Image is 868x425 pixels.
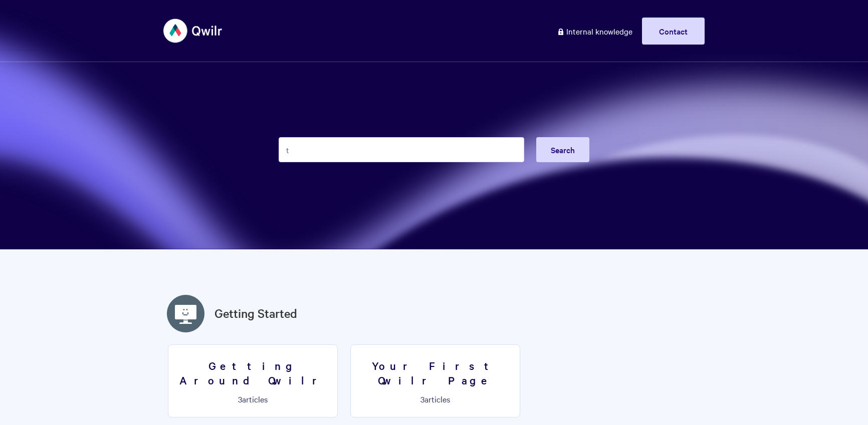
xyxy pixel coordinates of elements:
[168,344,338,417] a: Getting Around Qwilr 3articles
[536,137,589,162] button: Search
[642,18,705,45] a: Contact
[551,144,575,155] span: Search
[163,12,223,50] img: Qwilr Help Center
[174,358,331,387] h3: Getting Around Qwilr
[350,344,520,417] a: Your First Qwilr Page 3articles
[420,393,424,404] span: 3
[357,394,514,403] p: articles
[357,358,514,387] h3: Your First Qwilr Page
[174,394,331,403] p: articles
[549,18,640,45] a: Internal knowledge
[214,304,297,322] a: Getting Started
[238,393,242,404] span: 3
[279,137,524,162] input: Search the knowledge base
